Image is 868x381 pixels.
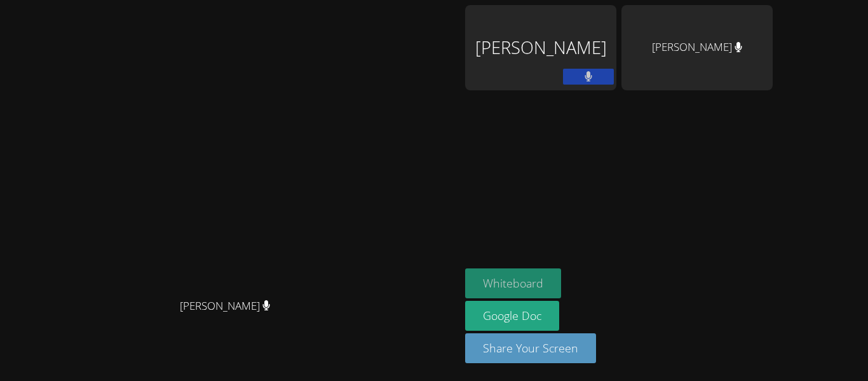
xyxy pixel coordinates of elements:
[465,268,561,298] button: Whiteboard
[180,297,271,315] span: [PERSON_NAME]
[465,5,616,90] div: [PERSON_NAME]
[621,5,773,90] div: [PERSON_NAME]
[465,301,559,331] a: Google Doc
[465,333,596,363] button: Share Your Screen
